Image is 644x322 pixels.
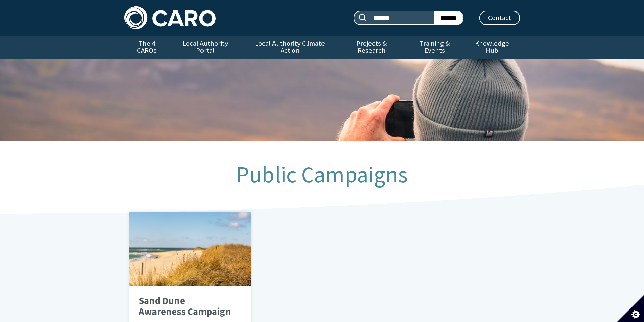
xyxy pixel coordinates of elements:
img: Caro logo [124,6,216,29]
button: Set cookie preferences [617,295,644,322]
a: Projects & Research [338,36,405,59]
a: Knowledge Hub [464,36,520,59]
a: The 4 CAROs [124,36,169,59]
p: Sand Dune Awareness Campaign [139,296,232,317]
a: Training & Events [405,36,464,59]
h1: Public Campaigns [158,162,486,187]
a: Contact [479,11,520,25]
a: Local Authority Climate Action [242,36,338,59]
a: Local Authority Portal [169,36,242,59]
